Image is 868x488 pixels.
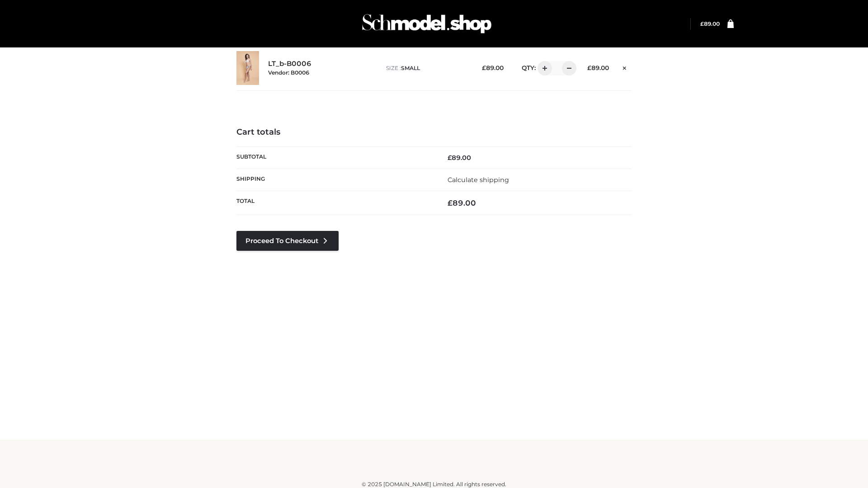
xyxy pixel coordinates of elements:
bdi: 89.00 [587,64,609,71]
img: Schmodel Admin 964 [359,6,495,42]
a: Calculate shipping [448,176,509,184]
a: Proceed to Checkout [236,231,339,251]
span: £ [448,198,453,207]
span: £ [700,20,704,27]
a: Remove this item [618,61,632,73]
bdi: 89.00 [448,198,476,207]
a: £89.00 [700,20,720,27]
bdi: 89.00 [700,20,720,27]
th: Shipping [236,169,434,191]
span: SMALL [401,65,420,71]
span: £ [587,64,591,71]
small: Vendor: B0006 [268,69,309,76]
bdi: 89.00 [448,154,471,162]
span: £ [448,154,452,162]
th: Total [236,191,434,215]
h4: Cart totals [236,127,632,137]
span: £ [482,64,486,71]
bdi: 89.00 [482,64,504,71]
a: LT_b-B0006 [268,60,311,68]
div: QTY: [513,61,573,75]
p: size : [386,64,468,72]
th: Subtotal [236,146,434,169]
img: LT_b-B0006 - SMALL [236,51,259,85]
